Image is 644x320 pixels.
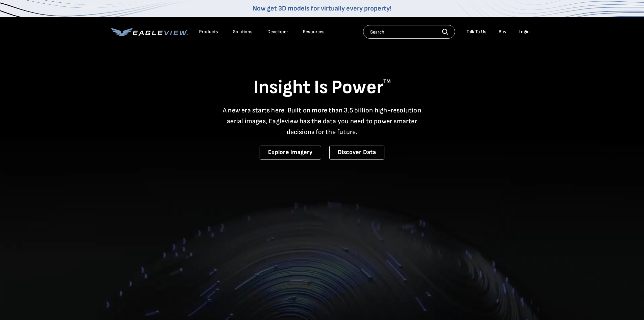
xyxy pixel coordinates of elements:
[499,29,506,35] a: Buy
[219,105,426,137] p: A new era starts here. Built on more than 3.5 billion high-resolution aerial images, Eagleview ha...
[253,4,391,13] a: Now get 3D models for virtually every property!
[467,29,486,35] div: Talk To Us
[260,146,321,159] a: Explore Imagery
[303,29,325,35] div: Resources
[383,78,391,85] sup: TM
[363,25,455,39] input: Search
[233,29,253,35] div: Solutions
[267,29,288,35] a: Developer
[111,76,533,100] h1: Insight Is Power
[199,29,218,35] div: Products
[329,146,384,159] a: Discover Data
[519,29,530,35] div: Login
